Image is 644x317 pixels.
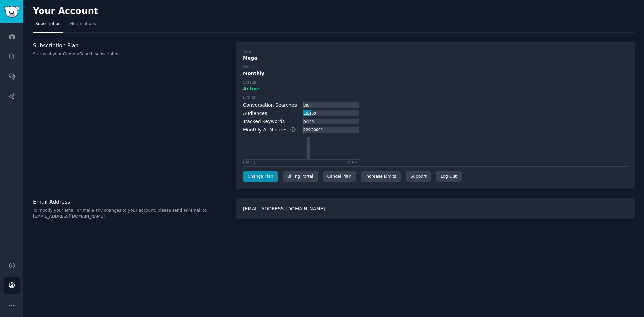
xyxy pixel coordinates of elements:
[243,118,285,125] div: Tracked Keywords
[35,21,61,27] span: Subscription
[303,119,314,125] div: 0 / 100
[243,126,303,134] div: Monthly AI Minutes
[4,6,19,18] img: GummySearch logo
[243,160,255,164] div: [DATE]
[323,171,356,182] div: Cancel Plan
[33,42,229,49] h3: Subscription Plan
[303,102,313,108] div: 39 / ∞
[243,64,254,70] div: Cycle
[303,110,316,116] div: 15 / 100
[283,171,318,182] div: Billing Portal
[243,110,267,117] div: Audiences
[243,102,297,109] div: Conversation Searches
[243,85,259,92] span: Active
[33,19,63,33] a: Subscription
[68,19,98,33] a: Notifications
[436,171,462,182] div: Log Out
[70,21,96,27] span: Notifications
[243,49,252,55] div: Type
[33,198,229,205] h3: Email Address
[303,127,323,133] div: 229 / 20000
[243,171,278,182] a: Change Plan
[243,80,256,86] div: Status
[33,208,229,219] p: To modify your email or make any changes to your account, please send an email to [EMAIL_ADDRESS]...
[243,55,628,62] div: Mega
[33,6,98,17] h2: Your Account
[33,51,229,57] p: Status of your GummySearch subscription
[406,171,431,182] a: Support
[243,95,255,101] div: Limits
[243,70,628,77] div: Monthly
[236,198,635,219] div: [EMAIL_ADDRESS][DOMAIN_NAME]
[361,171,401,182] a: Increase Limits
[347,160,360,164] div: [DATE]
